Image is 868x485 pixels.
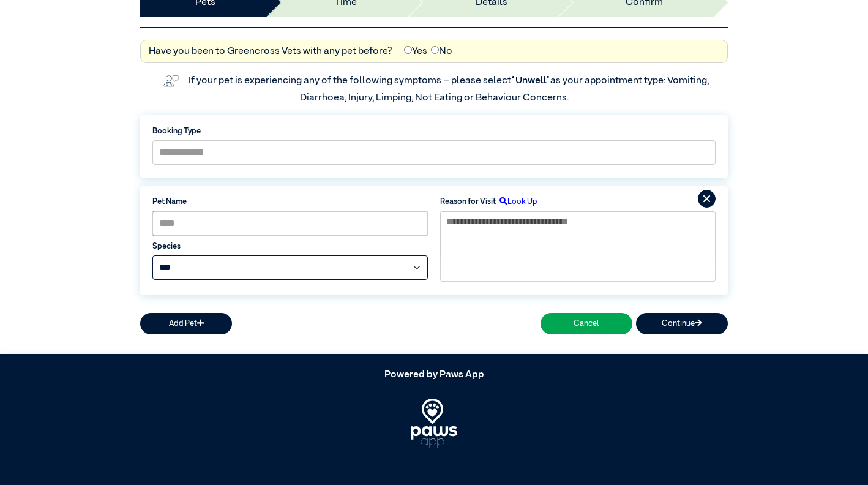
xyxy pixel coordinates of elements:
button: Add Pet [140,313,232,334]
span: “Unwell” [511,76,550,86]
input: Yes [404,46,412,54]
label: Species [152,241,428,252]
label: Pet Name [152,196,428,208]
label: Have you been to Greencross Vets with any pet before? [149,44,392,59]
img: vet [159,71,182,91]
label: No [431,44,452,59]
label: Booking Type [152,126,716,137]
button: Cancel [541,313,632,334]
label: Look Up [496,196,537,208]
h5: Powered by Paws App [140,369,728,381]
label: Yes [404,44,427,59]
img: PawsApp [411,399,458,448]
label: If your pet is experiencing any of the following symptoms – please select as your appointment typ... [189,76,711,103]
label: Reason for Visit [440,196,496,208]
button: Continue [636,313,728,334]
input: No [431,46,439,54]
